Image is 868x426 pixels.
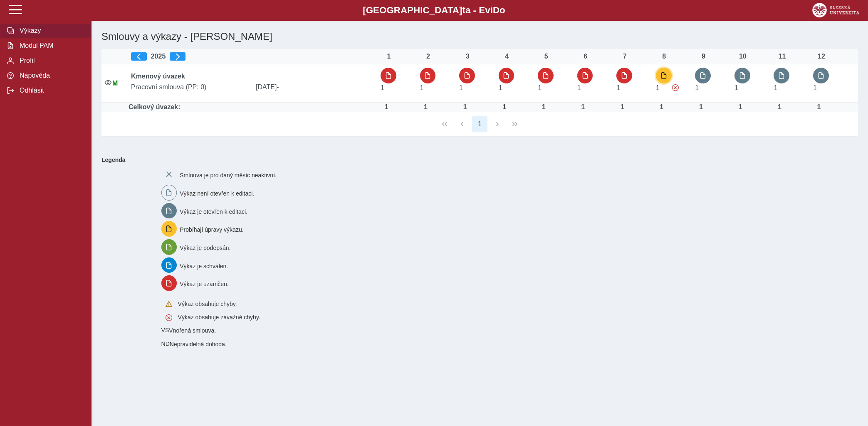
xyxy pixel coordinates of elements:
span: Úvazek : 8 h / den. 40 h / týden. [420,84,424,91]
div: 2025 [131,52,374,61]
div: 12 [813,53,830,60]
h1: Smlouvy a výkazy - [PERSON_NAME] [98,27,734,46]
b: Legenda [98,153,855,166]
span: Výkaz je podepsán. [180,245,230,251]
span: D [493,5,500,15]
div: Úvazek : 8 h / den. 40 h / týden. [653,103,670,111]
span: t [462,5,465,15]
span: Nepravidelná dohoda. [170,341,227,348]
img: logo_web_su.png [812,3,859,17]
span: Úvazek : 8 h / den. 40 h / týden. [656,84,660,91]
button: 1 [472,116,488,132]
div: 8 [656,53,673,60]
div: Úvazek : 8 h / den. 40 h / týden. [811,103,827,111]
span: Výkaz obsahuje závažné chyby. [672,84,679,91]
span: Výkaz je uzamčen. [180,281,229,287]
span: Úvazek : 8 h / den. 40 h / týden. [538,84,542,91]
div: Úvazek : 8 h / den. 40 h / týden. [575,103,591,111]
div: Úvazek : 8 h / den. 40 h / týden. [378,103,395,111]
div: Úvazek : 8 h / den. 40 h / týden. [614,103,631,111]
span: Pracovní smlouva (PP: 0) [128,83,252,91]
span: Úvazek : 8 h / den. 40 h / týden. [381,84,384,91]
span: Úvazek : 8 h / den. 40 h / týden. [774,84,777,91]
div: Úvazek : 8 h / den. 40 h / týden. [771,103,788,111]
span: Úvazek : 8 h / den. 40 h / týden. [734,84,738,91]
span: Probíhají úpravy výkazu. [180,226,243,233]
span: Výkaz obsahuje závažné chyby. [178,314,260,321]
span: o [500,5,505,15]
span: Vnořená smlouva. [169,327,216,334]
span: Smlouva je pro daný měsíc neaktivní. [180,172,277,179]
span: Výkaz není otevřen k editaci. [180,190,254,197]
div: 7 [616,53,633,60]
span: Modul PAM [17,42,84,49]
span: [DATE] [252,83,377,91]
span: Výkaz obsahuje chyby. [178,301,237,307]
span: Úvazek : 8 h / den. 40 h / týden. [813,84,817,91]
span: Odhlásit [17,87,84,94]
div: 10 [734,53,751,60]
div: 3 [459,53,476,60]
span: Výkaz je otevřen k editaci. [180,208,247,215]
div: 2 [420,53,437,60]
div: Úvazek : 8 h / den. 40 h / týden. [457,103,473,111]
b: [GEOGRAPHIC_DATA] a - Evi [25,5,843,16]
div: 9 [695,53,712,60]
div: 6 [577,53,594,60]
td: Celkový úvazek: [128,103,377,112]
span: Úvazek : 8 h / den. 40 h / týden. [616,84,620,91]
div: Úvazek : 8 h / den. 40 h / týden. [496,103,513,111]
span: Nápověda [17,72,84,79]
span: Profil [17,57,84,64]
span: - [277,83,279,91]
div: 5 [538,53,554,60]
span: Úvazek : 8 h / den. 40 h / týden. [459,84,463,91]
div: Úvazek : 8 h / den. 40 h / týden. [692,103,709,111]
span: Úvazek : 8 h / den. 40 h / týden. [499,84,502,91]
span: Smlouva vnořená do kmene [161,340,170,347]
span: Smlouva vnořená do kmene [161,327,169,333]
div: Úvazek : 8 h / den. 40 h / týden. [535,103,552,111]
div: Úvazek : 8 h / den. 40 h / týden. [418,103,434,111]
div: 11 [774,53,790,60]
div: 4 [499,53,515,60]
div: 1 [381,53,397,60]
i: Smlouva je aktivní [105,79,111,86]
span: Úvazek : 8 h / den. 40 h / týden. [695,84,699,91]
div: Úvazek : 8 h / den. 40 h / týden. [732,103,749,111]
span: Výkazy [17,27,84,34]
span: Výkaz je schválen. [180,262,228,269]
b: Kmenový úvazek [131,73,185,80]
span: Úvazek : 8 h / den. 40 h / týden. [577,84,581,91]
span: Údaje souhlasí s údaji v Magionu [112,80,118,87]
